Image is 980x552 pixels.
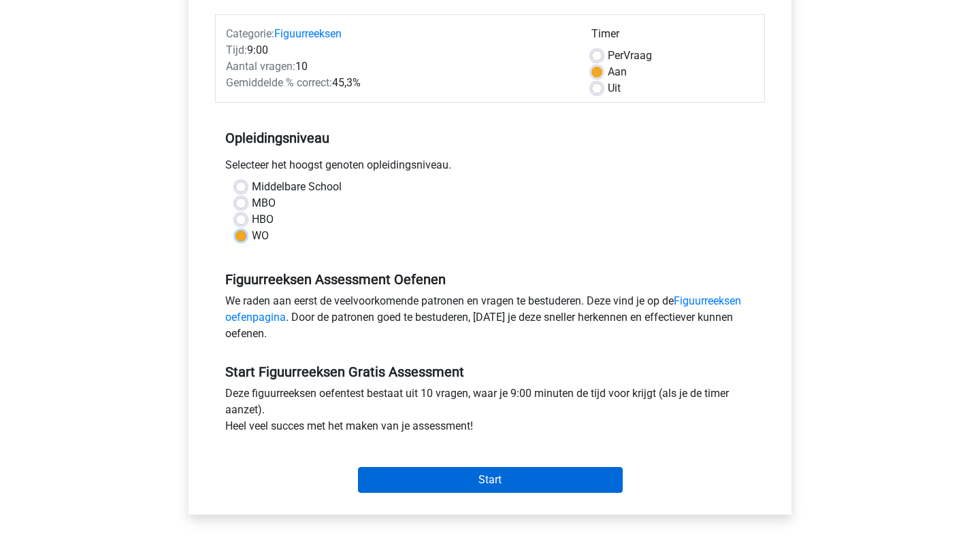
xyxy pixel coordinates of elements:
[608,64,627,80] label: Aan
[215,157,765,179] div: Selecteer het hoogst genoten opleidingsniveau.
[215,293,765,347] div: We raden aan eerst de veelvoorkomende patronen en vragen te bestuderen. Deze vind je op de . Door...
[226,60,295,73] span: Aantal vragen:
[608,80,621,97] label: Uit
[591,26,754,48] div: Timer
[215,385,765,440] div: Deze figuurreeksen oefentest bestaat uit 10 vragen, waar je 9:00 minuten de tijd voor krijgt (als...
[226,27,274,40] span: Categorie:
[252,195,276,211] label: MBO
[216,75,581,91] div: 45,3%
[608,48,652,64] label: Vraag
[274,27,342,40] a: Figuurreeksen
[225,271,755,288] h5: Figuurreeksen Assessment Oefenen
[225,124,755,152] h5: Opleidingsniveau
[252,228,269,244] label: WO
[226,76,332,89] span: Gemiddelde % correct:
[358,467,623,493] input: Start
[252,179,342,195] label: Middelbare School
[225,364,755,380] h5: Start Figuurreeksen Gratis Assessment
[608,49,623,62] span: Per
[216,58,581,75] div: 10
[216,42,581,58] div: 9:00
[226,44,247,56] span: Tijd:
[252,211,274,228] label: HBO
